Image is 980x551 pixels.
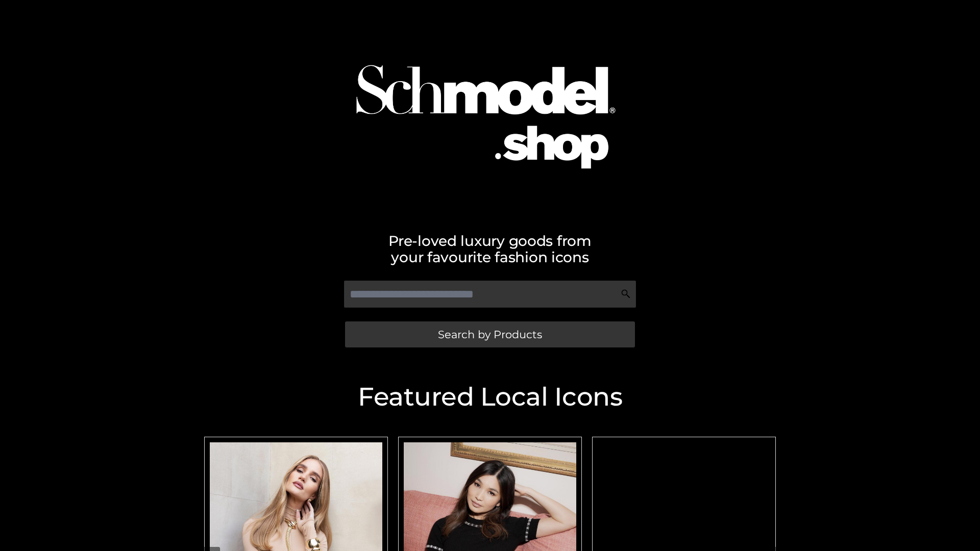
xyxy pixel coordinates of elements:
[621,289,631,299] img: Search Icon
[199,233,781,265] h2: Pre-loved luxury goods from your favourite fashion icons
[438,329,542,340] span: Search by Products
[345,321,635,347] a: Search by Products
[199,384,781,410] h2: Featured Local Icons​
